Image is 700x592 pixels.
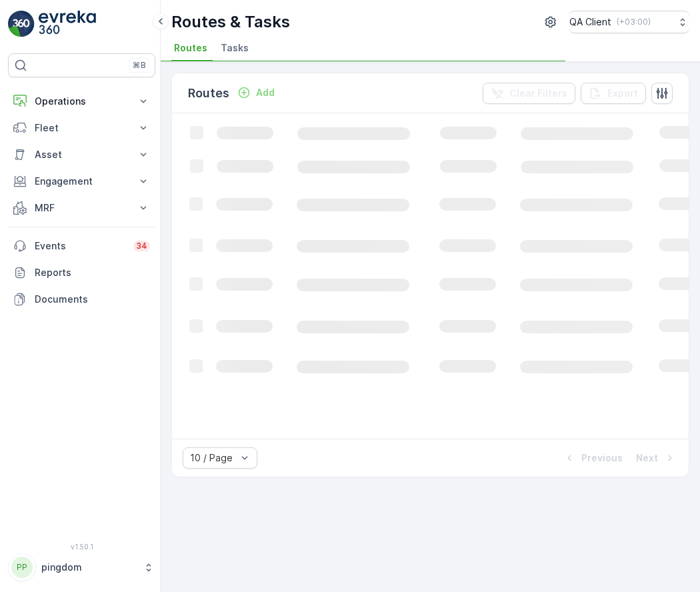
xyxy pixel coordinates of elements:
[41,561,137,574] p: pingdom
[35,95,129,108] p: Operations
[171,11,290,33] p: Routes & Tasks
[8,286,155,313] a: Documents
[133,60,146,71] p: ⌘B
[35,121,129,135] p: Fleet
[483,83,575,104] button: Clear Filters
[188,84,229,103] p: Routes
[35,293,150,306] p: Documents
[8,11,35,37] img: logo
[636,451,658,465] p: Next
[39,11,96,37] img: logo_light-DOdMpM7g.png
[232,85,280,101] button: Add
[35,148,129,161] p: Asset
[174,41,207,55] span: Routes
[11,557,33,578] div: PP
[256,86,275,99] p: Add
[8,195,155,221] button: MRF
[35,175,129,188] p: Engagement
[509,87,567,100] p: Clear Filters
[8,543,155,551] span: v 1.50.1
[569,11,689,33] button: QA Client(+03:00)
[581,451,623,465] p: Previous
[569,15,611,29] p: QA Client
[617,17,651,27] p: ( +03:00 )
[8,553,155,581] button: PPpingdom
[8,88,155,115] button: Operations
[8,259,155,286] a: Reports
[221,41,249,55] span: Tasks
[581,83,646,104] button: Export
[8,168,155,195] button: Engagement
[8,115,155,141] button: Fleet
[136,241,147,251] p: 34
[607,87,638,100] p: Export
[561,450,624,466] button: Previous
[35,239,125,253] p: Events
[635,450,678,466] button: Next
[8,141,155,168] button: Asset
[8,233,155,259] a: Events34
[35,266,150,279] p: Reports
[35,201,129,215] p: MRF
